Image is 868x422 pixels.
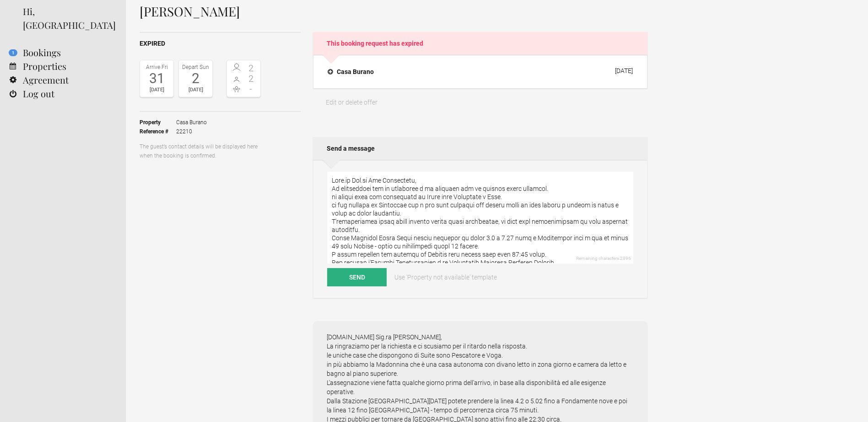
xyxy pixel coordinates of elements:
[244,74,259,83] span: 2
[313,93,390,111] a: Edit or delete offer
[313,32,647,55] h2: This booking request has expired
[9,49,17,56] flynt-notification-badge: 1
[244,63,259,73] span: 2
[142,63,171,72] div: Arrive Fri
[244,84,259,94] span: -
[313,137,647,160] h2: Send a message
[140,118,176,127] strong: Property
[23,5,112,32] div: Hi, [GEOGRAPHIC_DATA]
[142,72,171,85] div: 31
[140,39,301,48] h2: expired
[328,67,374,76] h4: Casa Burano
[142,85,171,95] div: [DATE]
[176,118,207,127] span: Casa Burano
[176,127,207,136] span: 22210
[140,142,261,160] p: The guest’s contact details will be displayed here when the booking is confirmed.
[388,268,503,286] a: Use 'Property not available' template
[181,85,210,95] div: [DATE]
[140,127,176,136] strong: Reference #
[181,72,210,85] div: 2
[327,268,387,286] button: Send
[320,62,640,81] button: Casa Burano [DATE]
[140,5,647,18] h1: [PERSON_NAME]
[181,63,210,72] div: Depart Sun
[615,67,633,74] div: [DATE]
